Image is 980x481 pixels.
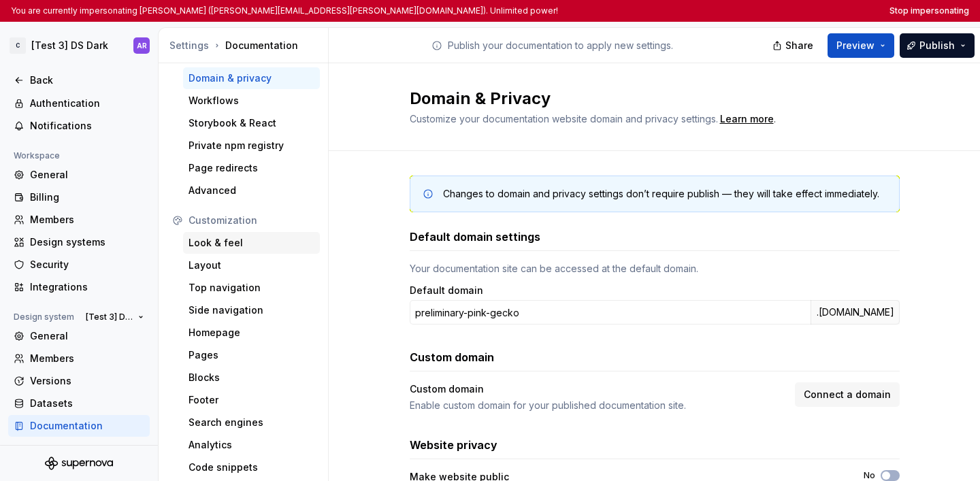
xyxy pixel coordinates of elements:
a: Analytics [183,434,320,456]
label: No [864,470,875,481]
div: General [30,168,144,182]
span: . [718,114,776,125]
div: Storybook & React [189,116,314,130]
a: Members [8,209,150,231]
span: Connect a domain [804,388,891,401]
div: Footer [189,393,314,407]
div: Datasets [30,397,144,410]
div: Customization [189,214,314,227]
a: Design systems [8,231,150,253]
div: Domain & privacy [189,71,314,85]
div: Authentication [30,97,144,110]
span: Customize your documentation website domain and privacy settings. [410,113,718,125]
a: General [8,325,150,347]
div: .[DOMAIN_NAME] [811,300,900,325]
a: Billing [8,186,150,208]
div: Layout [189,259,314,272]
a: Domain & privacy [183,67,320,89]
div: Pages [189,348,314,362]
div: Workflows [189,94,314,107]
h3: Custom domain [410,349,494,365]
div: Look & feel [189,236,314,250]
a: Side navigation [183,299,320,321]
a: Footer [183,389,320,411]
label: Default domain [410,284,483,297]
button: Connect a domain [795,382,900,407]
span: Publish [919,39,955,52]
div: Search engines [189,416,314,429]
div: Integrations [30,280,144,294]
a: Blocks [183,367,320,388]
button: Share [766,33,822,58]
svg: Supernova Logo [45,457,113,470]
div: Enable custom domain for your published documentation site. [410,399,787,412]
div: Security [30,258,144,271]
a: Pages [183,344,320,366]
div: Homepage [189,326,314,339]
div: Design system [8,309,80,325]
div: Your documentation site can be accessed at the default domain. [410,262,900,276]
div: Private npm registry [189,139,314,152]
div: [Test 3] DS Dark [31,39,108,52]
p: Publish your documentation to apply new settings. [448,39,673,52]
a: Advanced [183,180,320,201]
div: Workspace [8,148,65,164]
h2: Domain & Privacy [410,88,883,110]
a: Authentication [8,93,150,114]
a: Security [8,254,150,276]
a: Members [8,348,150,369]
div: Documentation [169,39,323,52]
span: Preview [836,39,875,52]
a: Code snippets [183,457,320,478]
a: Look & feel [183,232,320,254]
div: Back [30,73,144,87]
a: Workflows [183,90,320,112]
div: Design systems [30,235,144,249]
a: Top navigation [183,277,320,299]
div: Advanced [189,184,314,197]
a: Page redirects [183,157,320,179]
a: Integrations [8,276,150,298]
h3: Default domain settings [410,229,540,245]
a: Search engines [183,412,320,433]
button: Preview [828,33,894,58]
button: Settings [169,39,209,52]
span: [Test 3] DS Dark [86,312,133,322]
a: Private npm registry [183,135,320,156]
span: Share [785,39,813,52]
div: Code snippets [189,461,314,474]
p: You are currently impersonating [PERSON_NAME] ([PERSON_NAME][EMAIL_ADDRESS][PERSON_NAME][DOMAIN_N... [11,5,558,16]
div: Analytics [189,438,314,452]
div: Versions [30,374,144,388]
div: Billing [30,190,144,204]
button: Stop impersonating [889,5,969,16]
div: Top navigation [189,281,314,295]
div: Members [30,352,144,365]
div: General [30,329,144,343]
div: AR [137,40,147,51]
div: Members [30,213,144,227]
a: Homepage [183,322,320,344]
a: Back [8,69,150,91]
div: Notifications [30,119,144,133]
a: General [8,164,150,186]
div: Changes to domain and privacy settings don’t require publish — they will take effect immediately. [443,187,879,201]
div: Side navigation [189,303,314,317]
div: C [10,37,26,54]
button: Publish [900,33,975,58]
a: Learn more [720,112,774,126]
a: Datasets [8,393,150,414]
a: Layout [183,254,320,276]
div: Documentation [30,419,144,433]
a: Versions [8,370,150,392]
a: Documentation [8,415,150,437]
a: Storybook & React [183,112,320,134]
div: Blocks [189,371,314,384]
button: C[Test 3] DS DarkAR [3,31,155,61]
div: Page redirects [189,161,314,175]
div: Custom domain [410,382,787,396]
a: Notifications [8,115,150,137]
